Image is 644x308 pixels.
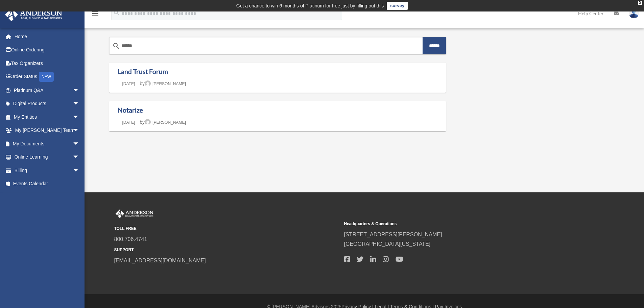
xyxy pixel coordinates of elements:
a: My [PERSON_NAME] Teamarrow_drop_down [5,124,90,137]
a: My Entitiesarrow_drop_down [5,110,90,124]
a: Platinum Q&Aarrow_drop_down [5,84,90,97]
small: TOLL FREE [114,225,339,232]
a: Digital Productsarrow_drop_down [5,97,90,111]
a: menu [91,12,99,18]
a: Home [5,30,86,43]
div: close [638,1,642,5]
a: Tax Organizers [5,56,90,70]
img: User Pic [629,8,639,18]
a: [GEOGRAPHIC_DATA][US_STATE] [344,241,431,247]
a: Events Calendar [5,177,90,191]
span: by [140,119,186,125]
a: Billingarrow_drop_down [5,164,90,177]
span: arrow_drop_down [73,164,86,177]
div: NEW [39,72,54,82]
a: [EMAIL_ADDRESS][DOMAIN_NAME] [114,258,206,263]
a: [STREET_ADDRESS][PERSON_NAME] [344,232,442,237]
span: arrow_drop_down [73,137,86,151]
small: SUPPORT [114,246,339,254]
span: arrow_drop_down [73,84,86,97]
img: Anderson Advisors Platinum Portal [114,209,155,218]
img: Anderson Advisors Platinum Portal [3,8,64,21]
i: search [112,42,120,50]
span: arrow_drop_down [73,150,86,164]
a: [DATE] [118,81,140,86]
i: search [113,9,120,17]
i: menu [91,9,99,18]
span: arrow_drop_down [73,124,86,138]
div: Get a chance to win 6 months of Platinum for free just by filling out this [236,2,384,10]
a: [PERSON_NAME] [145,120,186,125]
a: [PERSON_NAME] [145,81,186,86]
a: My Documentsarrow_drop_down [5,137,90,150]
a: Land Trust Forum [118,68,168,75]
span: arrow_drop_down [73,110,86,124]
a: [DATE] [118,120,140,125]
small: Headquarters & Operations [344,220,569,228]
a: Online Learningarrow_drop_down [5,150,90,164]
a: Online Ordering [5,43,90,57]
a: 800.706.4741 [114,236,147,242]
a: survey [387,2,408,10]
a: Notarize [118,106,143,114]
span: by [140,81,186,86]
a: Order StatusNEW [5,70,90,84]
span: arrow_drop_down [73,97,86,111]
